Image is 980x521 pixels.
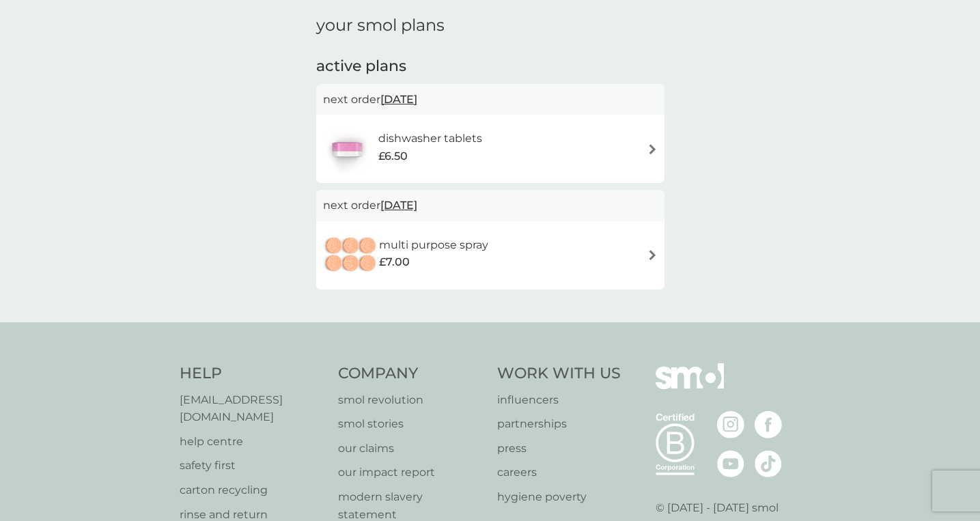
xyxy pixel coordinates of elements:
span: £6.50 [378,147,408,165]
a: [EMAIL_ADDRESS][DOMAIN_NAME] [180,391,325,426]
span: [DATE] [380,192,417,219]
h6: multi purpose spray [379,236,488,254]
a: smol stories [338,415,484,433]
img: smol [656,363,724,410]
p: next order [323,197,658,214]
h1: your smol plans [316,16,664,36]
a: smol revolution [338,391,484,409]
a: carton recycling [180,481,325,499]
a: help centre [180,433,325,451]
h4: Company [338,363,484,384]
a: safety first [180,457,325,475]
a: our impact report [338,464,484,481]
p: next order [323,91,658,109]
span: £7.00 [379,253,410,271]
span: [DATE] [380,86,417,113]
img: arrow right [647,250,658,260]
a: partnerships [497,415,621,433]
h2: active plans [316,56,664,77]
h4: Help [180,363,325,384]
img: arrow right [647,144,658,154]
a: careers [497,464,621,481]
img: dishwasher tablets [323,125,371,173]
a: our claims [338,440,484,457]
img: multi purpose spray [323,231,379,279]
img: visit the smol Youtube page [717,450,744,477]
a: press [497,440,621,457]
a: influencers [497,391,621,409]
h4: Work With Us [497,363,621,384]
a: hygiene poverty [497,488,621,506]
img: visit the smol Tiktok page [755,450,782,477]
img: visit the smol Instagram page [717,411,744,438]
img: visit the smol Facebook page [755,411,782,438]
h6: dishwasher tablets [378,130,482,147]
